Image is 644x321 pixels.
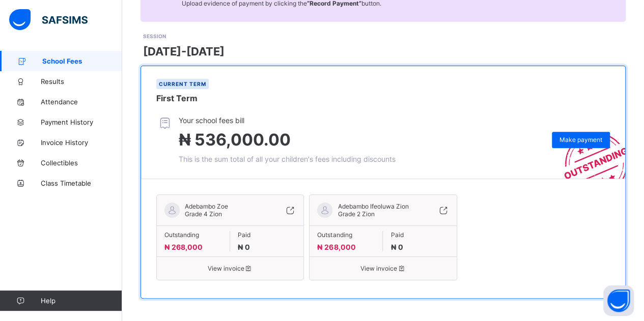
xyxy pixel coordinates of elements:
[179,130,291,150] span: ₦ 536,000.00
[238,243,250,251] span: ₦ 0
[390,231,449,239] span: Paid
[159,81,206,87] span: Current term
[42,57,122,65] span: School Fees
[317,265,449,272] span: View invoice
[164,265,296,272] span: View invoice
[156,93,198,103] span: First Term
[390,243,403,251] span: ₦ 0
[179,116,396,125] span: Your school fees bill
[41,179,122,187] span: Class Timetable
[603,285,634,316] button: Open asap
[338,210,374,218] span: Grade 2 Zion
[317,243,355,251] span: ₦ 268,000
[551,121,625,179] img: outstanding-stamp.3c148f88c3ebafa6da95868fa43343a1.svg
[185,210,222,218] span: Grade 4 Zion
[41,159,122,167] span: Collectibles
[185,202,228,210] span: Adebambo Zoe
[41,118,122,126] span: Payment History
[338,202,408,210] span: Adebambo Ifeoluwa Zion
[41,138,122,147] span: Invoice History
[164,243,203,251] span: ₦ 268,000
[143,45,225,58] span: [DATE]-[DATE]
[41,77,122,85] span: Results
[143,33,166,39] span: SESSION
[559,136,602,143] span: Make payment
[179,155,396,163] span: This is the sum total of all your children's fees including discounts
[9,9,88,31] img: safsims
[41,98,122,106] span: Attendance
[41,297,122,305] span: Help
[317,231,375,239] span: Outstanding
[164,231,222,239] span: Outstanding
[238,231,296,239] span: Paid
